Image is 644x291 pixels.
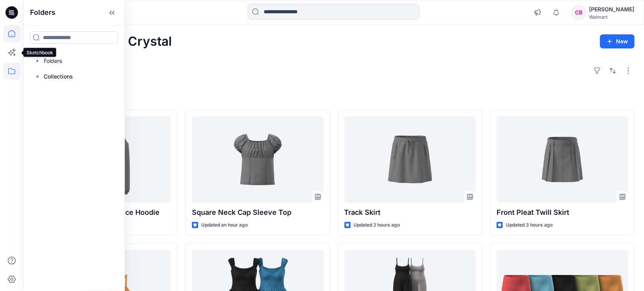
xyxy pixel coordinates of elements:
[589,5,634,14] div: [PERSON_NAME]
[192,207,323,218] p: Square Neck Cap Sleeve Top
[192,116,323,202] a: Square Neck Cap Sleeve Top
[344,116,476,202] a: Track Skirt
[589,14,634,20] div: Walmart
[33,93,635,102] h4: Styles
[497,207,628,218] p: Front Pleat Twill Skirt
[44,72,73,81] p: Collections
[497,116,628,202] a: Front Pleat Twill Skirt
[344,207,476,218] p: Track Skirt
[572,5,586,20] div: CB
[354,221,400,229] p: Updated 2 hours ago
[506,221,553,229] p: Updated 3 hours ago
[201,221,248,229] p: Updated an hour ago
[600,34,635,48] button: New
